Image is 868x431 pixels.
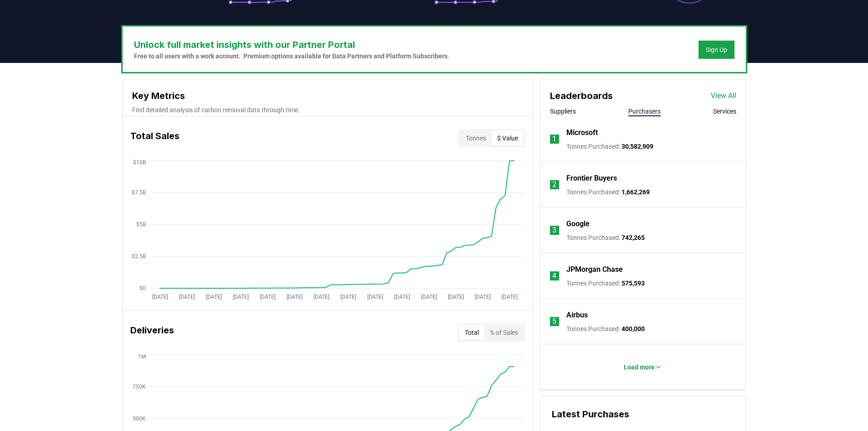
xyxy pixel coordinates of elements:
[621,234,645,241] span: 742,265
[492,131,524,145] button: $ Value
[628,107,661,116] button: Purchasers
[421,294,437,300] tspan: [DATE]
[624,363,655,372] p: Load more
[501,294,517,300] tspan: [DATE]
[132,253,146,260] tspan: $2.5B
[139,285,146,291] tspan: $0
[138,353,146,360] tspan: 1M
[552,225,556,236] p: 3
[313,294,329,300] tspan: [DATE]
[133,384,146,390] tspan: 750K
[699,41,734,59] button: Sign Up
[133,159,146,166] tspan: $10B
[205,294,221,300] tspan: [DATE]
[550,107,576,116] button: Suppliers
[132,189,146,196] tspan: $7.5B
[566,310,588,321] a: Airbus
[459,325,484,340] button: Total
[132,105,524,114] p: Find detailed analysis of carbon removal data through time.
[566,218,590,229] a: Google
[552,179,556,190] p: 2
[130,323,174,342] h3: Deliveries
[566,173,617,184] a: Frontier Buyers
[566,233,645,242] p: Tonnes Purchased :
[711,90,736,101] a: View All
[130,129,180,147] h3: Total Sales
[621,280,645,287] span: 575,593
[394,294,410,300] tspan: [DATE]
[259,294,275,300] tspan: [DATE]
[616,358,669,376] button: Load more
[566,142,653,151] p: Tonnes Purchased :
[566,187,650,197] p: Tonnes Purchased :
[152,294,168,300] tspan: [DATE]
[566,264,623,275] a: JPMorgan Chase
[566,279,645,288] p: Tonnes Purchased :
[706,45,727,54] a: Sign Up
[286,294,302,300] tspan: [DATE]
[133,415,146,422] tspan: 500K
[179,294,195,300] tspan: [DATE]
[134,52,449,61] p: Free to all users with a work account. Premium options available for Data Partners and Platform S...
[474,294,490,300] tspan: [DATE]
[621,143,653,150] span: 30,582,909
[132,89,524,103] h3: Key Metrics
[552,407,734,421] h3: Latest Purchases
[621,188,650,196] span: 1,662,269
[340,294,356,300] tspan: [DATE]
[367,294,383,300] tspan: [DATE]
[552,134,556,145] p: 1
[134,38,449,52] h3: Unlock full market insights with our Partner Portal
[621,325,645,332] span: 400,000
[550,89,613,103] h3: Leaderboards
[460,131,492,145] button: Tonnes
[484,325,524,340] button: % of Sales
[552,270,556,281] p: 4
[552,316,556,327] p: 5
[136,221,146,228] tspan: $5B
[232,294,248,300] tspan: [DATE]
[447,294,463,300] tspan: [DATE]
[566,324,645,333] p: Tonnes Purchased :
[713,107,736,116] button: Services
[566,127,598,138] a: Microsoft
